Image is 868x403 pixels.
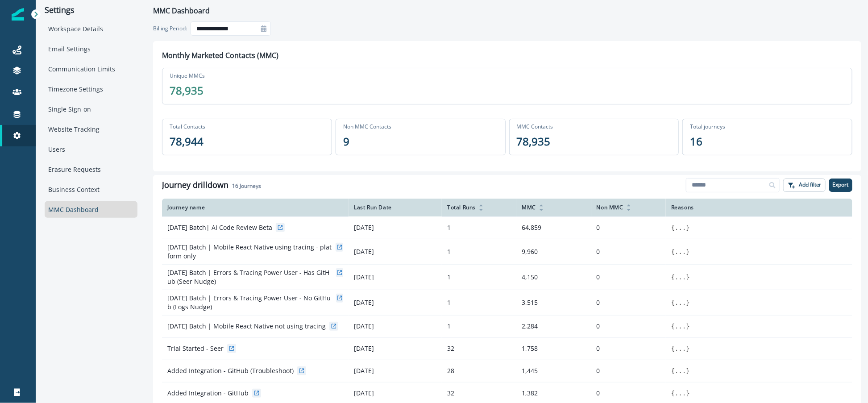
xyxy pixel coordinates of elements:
[671,224,675,231] span: {
[671,299,675,306] span: {
[517,123,553,131] p: MMC Contacts
[354,389,436,398] p: [DATE]
[675,273,686,282] button: ...
[45,41,137,57] div: Email Settings
[829,179,852,192] button: Export
[671,274,675,281] span: {
[12,8,24,21] img: Inflection
[516,216,591,239] td: 64,859
[833,182,849,188] p: Export
[442,216,516,239] td: 1
[354,322,436,331] p: [DATE]
[167,294,332,312] p: [DATE] Batch | Errors & Tracing Power User - No GitHub (Logs Nudge)
[686,299,690,306] span: }
[167,366,294,375] p: Added Integration - GitHub (Troubleshoot)
[591,337,666,360] td: 0
[354,247,436,256] p: [DATE]
[170,123,205,131] p: Total Contacts
[170,133,204,150] p: 78,944
[597,203,660,212] div: Non MMC
[442,239,516,264] td: 1
[591,264,666,290] td: 0
[167,344,224,353] p: Trial Started - Seer
[167,204,343,211] div: Journey name
[45,81,137,97] div: Timezone Settings
[45,101,137,117] div: Single Sign-on
[354,273,436,282] p: [DATE]
[354,366,436,375] p: [DATE]
[591,290,666,315] td: 0
[162,50,852,61] p: Monthly Marketed Contacts (MMC)
[162,180,228,190] h1: Journey drilldown
[690,133,702,150] p: 16
[686,323,690,330] span: }
[447,203,511,212] div: Total Runs
[45,141,137,158] div: Users
[686,390,690,397] span: }
[167,322,326,331] p: [DATE] Batch | Mobile React Native not using tracing
[354,344,436,353] p: [DATE]
[153,25,187,33] p: Billing Period:
[45,121,137,137] div: Website Tracking
[675,389,686,398] button: ...
[442,264,516,290] td: 1
[671,248,675,255] span: {
[167,268,332,286] p: [DATE] Batch | Errors & Tracing Power User - Has GitHub (Seer Nudge)
[591,216,666,239] td: 0
[799,182,822,188] p: Add filter
[675,298,686,307] button: ...
[167,243,332,261] p: [DATE] Batch | Mobile React Native using tracing - platform only
[45,181,137,198] div: Business Context
[45,21,137,37] div: Workspace Details
[167,389,249,398] p: Added Integration - GitHub
[516,315,591,337] td: 2,284
[675,366,686,375] button: ...
[442,360,516,382] td: 28
[783,179,826,192] button: Add filter
[671,390,675,397] span: {
[516,264,591,290] td: 4,150
[686,345,690,352] span: }
[686,248,690,255] span: }
[591,239,666,264] td: 0
[170,83,204,99] p: 78,935
[232,183,261,189] h2: Journeys
[671,204,847,211] div: Reasons
[45,201,137,218] div: MMC Dashboard
[354,223,436,232] p: [DATE]
[671,345,675,352] span: {
[442,337,516,360] td: 32
[675,344,686,353] button: ...
[516,360,591,382] td: 1,445
[232,182,238,190] span: 16
[591,360,666,382] td: 0
[675,322,686,331] button: ...
[675,223,686,232] button: ...
[442,315,516,337] td: 1
[170,72,205,80] p: Unique MMCs
[442,290,516,315] td: 1
[517,133,551,150] p: 78,935
[690,123,725,131] p: Total journeys
[686,274,690,281] span: }
[522,203,586,212] div: MMC
[516,337,591,360] td: 1,758
[45,5,137,15] p: Settings
[167,223,272,232] p: [DATE] Batch| AI Code Review Beta
[591,315,666,337] td: 0
[671,323,675,330] span: {
[686,367,690,374] span: }
[343,133,349,150] p: 9
[45,61,137,77] div: Communication Limits
[516,239,591,264] td: 9,960
[675,247,686,256] button: ...
[354,298,436,307] p: [DATE]
[516,290,591,315] td: 3,515
[354,204,436,211] div: Last Run Date
[671,367,675,374] span: {
[686,224,690,231] span: }
[343,123,391,131] p: Non MMC Contacts
[45,161,137,178] div: Erasure Requests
